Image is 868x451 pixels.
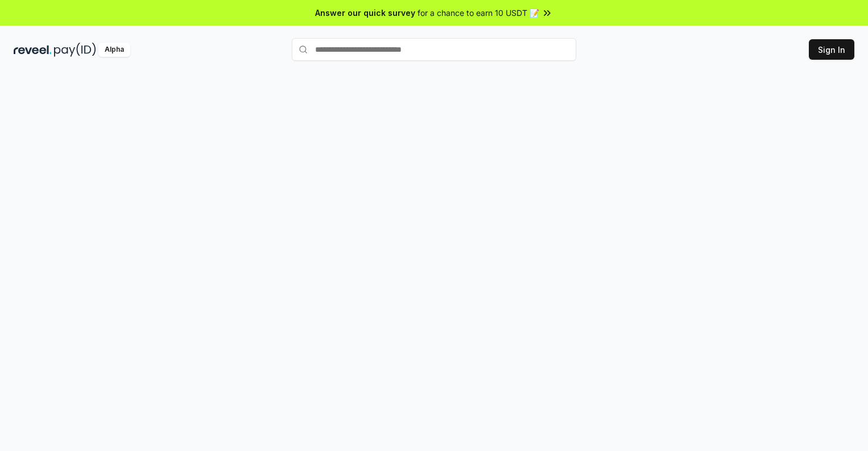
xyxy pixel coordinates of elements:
[54,43,96,57] img: pay_id
[809,39,854,60] button: Sign In
[315,7,415,19] span: Answer our quick survey
[418,7,539,19] span: for a chance to earn 10 USDT 📝
[14,43,52,57] img: reveel_dark
[98,43,130,57] div: Alpha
